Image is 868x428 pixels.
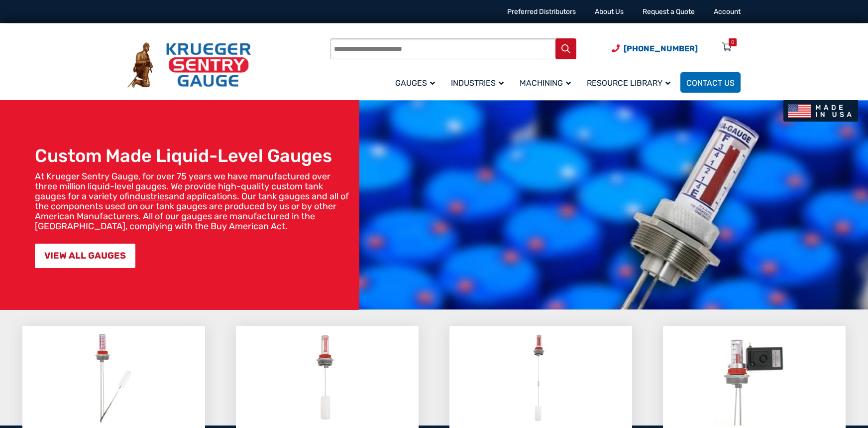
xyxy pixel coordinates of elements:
img: Krueger Sentry Gauge [127,42,251,88]
span: Contact Us [686,78,735,88]
a: Request a Quote [643,7,695,16]
span: [PHONE_NUMBER] [624,44,698,53]
a: VIEW ALL GAUGES [35,244,135,268]
img: Overfill Alert Gauges [305,331,349,426]
a: Phone Number (920) 434-8860 [612,42,698,55]
img: Made In USA [783,100,858,122]
span: Gauges [395,78,435,88]
a: Resource Library [581,71,680,94]
a: About Us [595,7,624,16]
a: Preferred Distributors [507,7,576,16]
span: Resource Library [587,78,670,88]
a: Machining [514,71,581,94]
img: bg_hero_bannerksentry [359,100,868,310]
img: Liquid Level Gauges [87,331,140,426]
img: Tank Gauge Accessories [714,331,794,426]
span: Industries [451,78,504,88]
a: Industries [445,71,514,94]
a: Contact Us [680,72,741,93]
a: Gauges [389,71,445,94]
div: 0 [731,38,734,46]
a: Account [714,7,741,16]
span: Machining [520,78,571,88]
a: industries [129,191,169,202]
p: At Krueger Sentry Gauge, for over 75 years we have manufactured over three million liquid-level g... [35,171,354,231]
h1: Custom Made Liquid-Level Gauges [35,145,354,166]
img: Leak Detection Gauges [521,331,560,426]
